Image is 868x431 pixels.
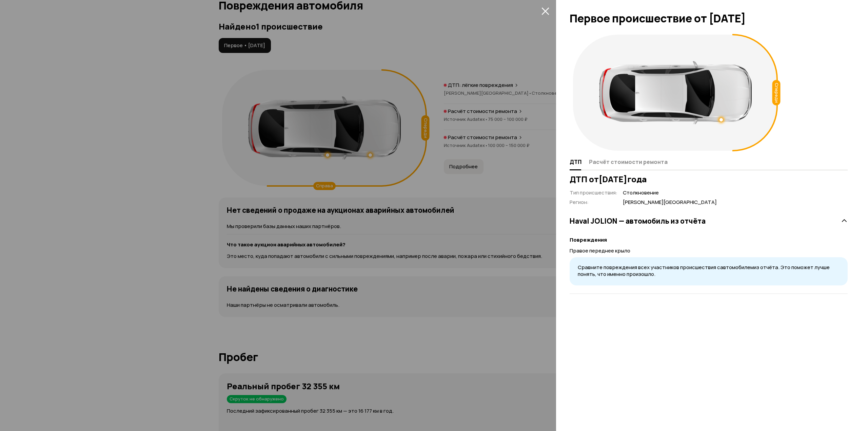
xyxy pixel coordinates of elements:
p: Правое переднее крыло [570,247,848,255]
span: Столкновение [623,189,717,196]
h3: ДТП от [DATE] года [570,174,848,184]
span: ДТП [570,158,581,165]
span: Тип происшествия : [570,189,617,196]
div: Спереди [772,80,781,106]
span: Регион : [570,199,589,206]
strong: Повреждения [570,236,607,243]
h3: Haval JOLION — автомобиль из отчёта [570,217,706,225]
span: Расчёт стоимости ремонта [589,158,668,165]
span: Сравните повреждения всех участников происшествия с автомобилем из отчёта. Это поможет лучше поня... [578,264,830,278]
button: закрыть [540,5,551,16]
span: [PERSON_NAME][GEOGRAPHIC_DATA] [623,199,717,206]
